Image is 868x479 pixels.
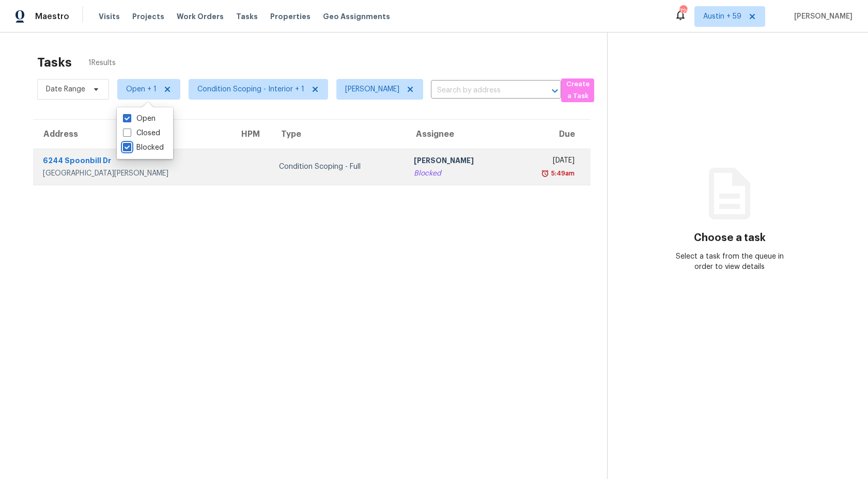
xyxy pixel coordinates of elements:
button: Create a Task [561,78,594,102]
span: Create a Task [566,78,589,102]
span: Austin + 59 [703,11,741,22]
span: Date Range [46,84,85,94]
button: Open [548,84,562,98]
div: 5:49am [549,168,575,179]
div: 6244 Spoonbill Dr [43,155,223,168]
span: Visits [99,11,120,22]
span: Projects [132,11,164,22]
th: Due [511,120,591,149]
th: HPM [231,120,271,149]
h2: Tasks [37,57,72,68]
input: Search by address [431,83,532,99]
span: Work Orders [177,11,224,22]
span: [PERSON_NAME] [790,11,853,22]
div: Condition Scoping - Full [279,162,398,172]
div: [PERSON_NAME] [414,155,503,168]
th: Address [33,120,231,149]
div: [GEOGRAPHIC_DATA][PERSON_NAME] [43,168,223,179]
span: Open + 1 [126,84,157,94]
div: 720 [679,6,687,17]
span: Condition Scoping - Interior + 1 [197,84,304,94]
label: Open [123,114,156,124]
span: [PERSON_NAME] [345,84,399,94]
span: Maestro [35,11,69,22]
th: Assignee [406,120,511,149]
div: [DATE] [519,155,575,168]
span: Properties [270,11,311,22]
div: Blocked [414,168,503,179]
h3: Choose a task [694,233,766,243]
label: Blocked [123,142,164,153]
label: Closed [123,128,160,138]
span: Tasks [236,13,258,20]
th: Type [271,120,406,149]
span: Geo Assignments [323,11,390,22]
img: Overdue Alarm Icon [541,168,549,179]
div: Select a task from the queue in order to view details [669,251,791,272]
span: 1 Results [88,58,116,68]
